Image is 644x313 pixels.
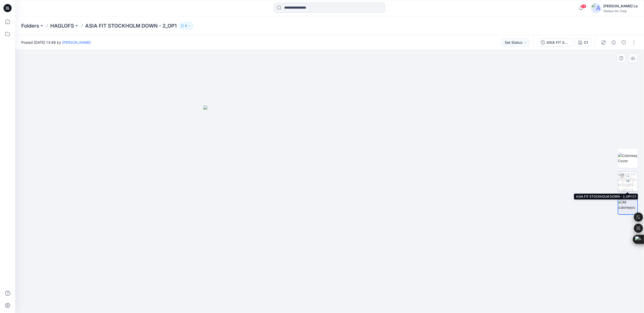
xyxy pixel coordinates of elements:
[21,40,91,45] span: Posted [DATE] 13:49 by
[538,38,573,47] button: ASIA FIT STOCKHOLM DOWN - 2​_OP1
[185,23,187,29] p: 3
[546,40,570,45] div: ASIA FIT STOCKHOLM DOWN - 2​_OP1
[179,22,193,29] button: 3
[62,40,91,45] a: [PERSON_NAME]
[618,172,638,191] img: ASIA FIT STOCKHOLM DOWN - 2​_OP1 C1
[581,4,586,8] span: 13
[622,179,634,183] div: 1 %
[85,22,177,29] p: ASIA FIT STOCKHOLM DOWN - 2​_OP1
[575,38,591,47] button: C1
[50,22,74,29] a: HAGLOFS
[618,199,637,210] img: All colorways
[591,3,601,13] img: avatar
[603,3,638,9] div: [PERSON_NAME] Le
[603,9,638,13] div: Vietsun Int. Corp
[610,38,618,47] button: Details
[21,22,39,29] a: Folders
[584,40,588,45] div: C1
[618,153,638,163] img: Colorway Cover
